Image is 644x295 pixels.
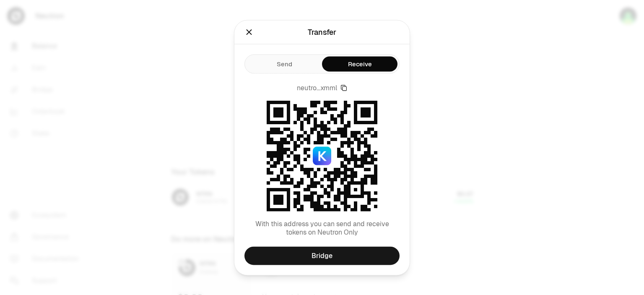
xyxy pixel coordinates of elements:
span: neutro...xmml [297,84,337,92]
button: Send [247,56,322,71]
button: Receive [322,56,397,71]
a: Bridge [244,246,400,265]
p: With this address you can send and receive tokens on Neutron Only [244,219,400,236]
button: neutro...xmml [297,84,347,92]
div: Transfer [308,26,336,38]
button: Close [244,26,254,38]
